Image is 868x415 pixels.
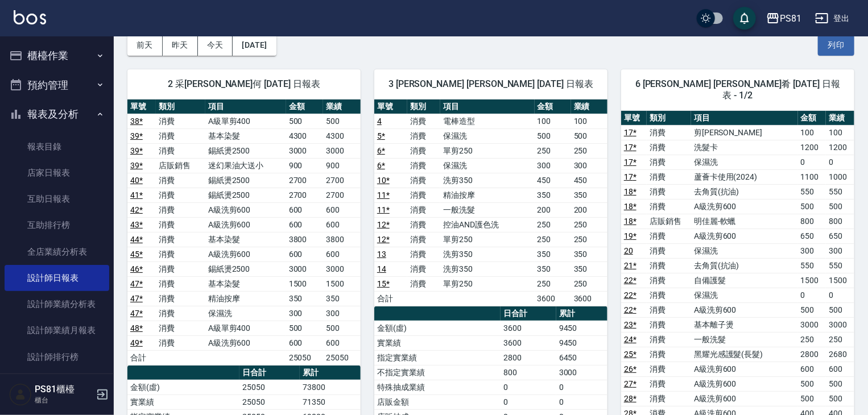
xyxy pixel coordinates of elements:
[691,229,798,243] td: A級洗剪600
[323,247,361,262] td: 600
[300,380,361,395] td: 73800
[647,362,691,376] td: 消費
[323,276,361,291] td: 1500
[205,202,286,217] td: A級洗剪600
[826,288,854,302] td: 0
[556,335,607,350] td: 9450
[205,143,286,158] td: 錫紙燙2500
[647,243,691,258] td: 消費
[826,229,854,243] td: 650
[440,143,534,158] td: 單剪250
[571,158,607,173] td: 300
[691,273,798,288] td: 自備護髮
[798,243,826,258] td: 300
[647,184,691,199] td: 消費
[374,99,607,306] table: a dense table
[818,35,854,56] button: 列印
[127,380,239,395] td: 金額(虛)
[826,140,854,155] td: 1200
[535,276,571,291] td: 250
[798,155,826,169] td: 0
[798,214,826,229] td: 800
[300,366,361,380] th: 累計
[798,169,826,184] td: 1100
[323,114,361,128] td: 500
[691,362,798,376] td: A級洗剪600
[647,376,691,391] td: 消費
[647,169,691,184] td: 消費
[535,114,571,128] td: 100
[826,302,854,317] td: 500
[798,199,826,214] td: 500
[388,78,594,90] span: 3 [PERSON_NAME] [PERSON_NAME] [DATE] 日報表
[156,143,205,158] td: 消費
[377,250,386,259] a: 13
[798,258,826,273] td: 550
[691,140,798,155] td: 洗髮卡
[826,273,854,288] td: 1500
[535,128,571,143] td: 500
[205,158,286,173] td: 迷幻果油大送小
[535,173,571,188] td: 450
[647,199,691,214] td: 消費
[156,114,205,128] td: 消費
[811,8,854,29] button: 登出
[127,35,163,56] button: 前天
[323,99,361,114] th: 業績
[156,188,205,202] td: 消費
[798,317,826,332] td: 3000
[535,202,571,217] td: 200
[501,321,556,335] td: 3600
[141,78,347,90] span: 2 采[PERSON_NAME]何 [DATE] 日報表
[286,276,324,291] td: 1500
[239,380,300,395] td: 25050
[127,395,239,409] td: 實業績
[691,214,798,229] td: 明佳麗-軟蠟
[691,199,798,214] td: A級洗剪600
[647,302,691,317] td: 消費
[239,395,300,409] td: 25050
[647,155,691,169] td: 消費
[571,188,607,202] td: 350
[647,347,691,362] td: 消費
[205,335,286,350] td: A級洗剪600
[501,380,556,395] td: 0
[691,169,798,184] td: 蘆薈卡使用(2024)
[571,232,607,247] td: 250
[286,291,324,306] td: 350
[647,258,691,273] td: 消費
[826,214,854,229] td: 800
[205,173,286,188] td: 錫紙燙2500
[374,335,501,350] td: 實業績
[647,391,691,406] td: 消費
[647,229,691,243] td: 消費
[323,291,361,306] td: 350
[826,332,854,347] td: 250
[323,158,361,173] td: 900
[407,128,440,143] td: 消費
[323,128,361,143] td: 4300
[156,173,205,188] td: 消費
[535,262,571,276] td: 350
[691,111,798,126] th: 項目
[286,262,324,276] td: 3000
[156,158,205,173] td: 店販銷售
[14,10,46,24] img: Logo
[407,217,440,232] td: 消費
[826,391,854,406] td: 500
[440,217,534,232] td: 控油AND護色洗
[780,11,801,26] div: PS81
[826,317,854,332] td: 3000
[556,350,607,365] td: 6450
[571,262,607,276] td: 350
[205,232,286,247] td: 基本染髮
[233,35,276,56] button: [DATE]
[407,173,440,188] td: 消費
[286,188,324,202] td: 2700
[826,362,854,376] td: 600
[286,99,324,114] th: 金額
[239,366,300,380] th: 日合計
[323,188,361,202] td: 2700
[826,258,854,273] td: 550
[798,229,826,243] td: 650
